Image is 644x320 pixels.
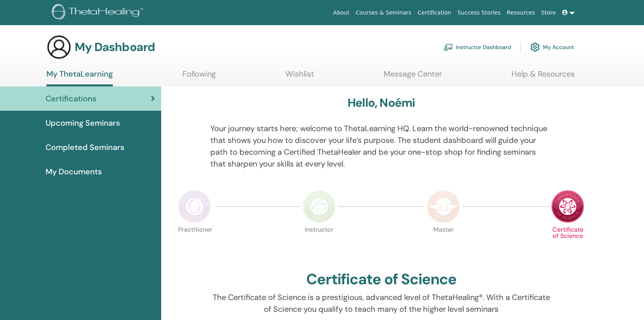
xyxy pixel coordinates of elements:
a: Resources [504,5,538,20]
a: Help & Resources [512,69,575,84]
img: Instructor [303,190,336,223]
h2: Certificate of Science [306,271,456,289]
img: chalkboard-teacher.svg [443,44,453,51]
h3: Hello, Noémi [348,96,415,110]
img: generic-user-icon.jpg [46,35,72,60]
span: My Documents [46,166,102,177]
img: Practitioner [178,190,211,223]
h3: My Dashboard [75,40,155,54]
span: Completed Seminars [46,141,124,153]
a: Message Center [384,69,442,84]
a: My Account [530,38,574,56]
span: Certifications [46,93,96,104]
a: Success Stories [454,5,504,20]
a: Instructor Dashboard [443,38,511,56]
a: Store [538,5,559,20]
a: Wishlist [285,69,314,84]
img: Master [427,190,460,223]
img: cog.svg [530,40,540,54]
p: Practitioner [178,227,211,260]
p: Your journey starts here; welcome to ThetaLearning HQ. Learn the world-renowned technique that sh... [210,123,552,170]
span: Upcoming Seminars [46,117,120,129]
p: Instructor [303,227,336,260]
a: About [330,5,352,20]
p: Certificate of Science [551,227,584,260]
a: Courses & Seminars [353,5,415,20]
img: Certificate of Science [551,190,584,223]
a: Following [182,69,216,84]
a: Certification [414,5,454,20]
img: logo.png [52,4,146,22]
a: My ThetaLearning [46,69,113,86]
p: The Certificate of Science is a prestigious, advanced level of ThetaHealing®. With a Certificate ... [210,291,552,315]
p: Master [427,227,460,260]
